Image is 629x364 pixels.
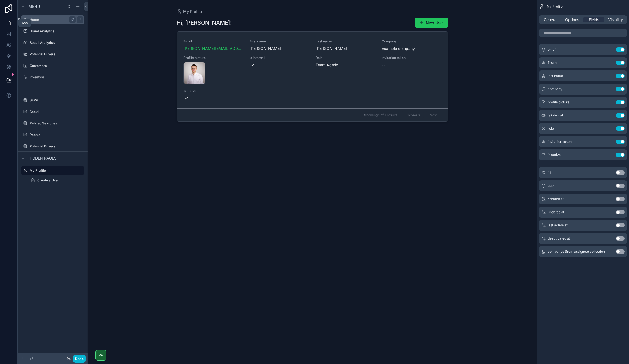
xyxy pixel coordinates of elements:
span: role [548,126,554,131]
span: General [544,17,557,22]
a: SERP [21,96,84,105]
span: last active at [548,223,568,228]
a: People [21,130,84,139]
span: company [548,87,562,91]
a: Customers [21,61,84,70]
span: created at [548,197,564,201]
a: Social Analytics [21,38,84,47]
span: companys (from assignee) collection [548,249,605,254]
label: Social [30,110,83,114]
span: invitation token [548,140,572,144]
button: Done [73,355,86,363]
a: Social [21,107,84,116]
span: Create a User [37,178,59,183]
label: People [30,133,83,137]
a: Potential Buyers [21,142,84,151]
span: Menu [29,4,40,9]
span: is active [548,153,561,157]
a: Investors [21,73,84,82]
label: Related Searches [30,121,83,126]
span: Fields [589,17,599,22]
label: Investors [30,75,83,79]
label: Customers [30,64,83,68]
span: Options [565,17,579,22]
span: Hidden pages [29,155,56,161]
span: profile picture [548,100,569,104]
div: App [22,21,28,25]
a: Home [21,15,84,24]
span: first name [548,61,563,65]
label: Potential Buyers [30,52,83,56]
span: email [548,47,556,52]
span: id [548,170,551,175]
label: My Profile [30,168,81,173]
a: My Profile [21,166,84,175]
span: updated at [548,210,564,214]
span: deactivated at [548,236,570,241]
label: Potential Buyers [30,144,83,149]
label: Social Analytics [30,41,83,45]
a: Brand Analytics [21,27,84,36]
span: Showing 1 of 1 results [364,113,397,117]
span: last name [548,74,563,78]
span: My Profile [547,4,563,9]
a: Related Searches [21,119,84,128]
a: Create a User [27,176,84,185]
label: SERP [30,98,83,103]
span: is internal [548,113,563,118]
a: Potential Buyers [21,50,84,59]
label: Home [30,18,73,22]
span: Visibility [608,17,623,22]
span: uuid [548,184,554,188]
label: Brand Analytics [30,29,83,33]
